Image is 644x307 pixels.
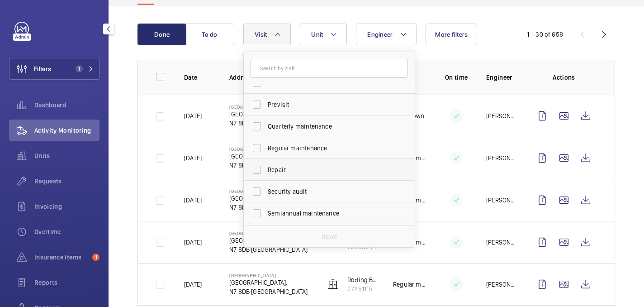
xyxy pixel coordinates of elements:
p: N7 8DB [GEOGRAPHIC_DATA] [229,287,308,296]
img: elevator.svg [327,279,338,290]
p: [GEOGRAPHIC_DATA] [229,273,308,278]
button: To do [185,24,234,45]
span: 1 [76,65,83,72]
p: [PERSON_NAME] [486,196,517,205]
p: Roding Building (C Block) - TMG-L23 [347,275,379,284]
span: Insurance items [34,253,89,262]
p: Date [184,73,215,82]
button: Unit [300,24,347,45]
p: [PERSON_NAME] [486,280,517,289]
p: [DATE] [184,196,202,205]
span: Quarterly maintenance [268,122,392,131]
input: Search by visit [251,59,408,78]
span: Semiannual maintenance [268,209,392,218]
span: Filters [34,64,51,73]
span: Visit [255,31,267,38]
p: Reset [322,232,337,241]
p: [PERSON_NAME] [486,238,517,247]
span: Engineer [367,31,393,38]
span: Repair [268,165,392,174]
p: N7 8DB [GEOGRAPHIC_DATA] [229,203,308,212]
span: Overtime [34,227,99,236]
p: [GEOGRAPHIC_DATA] [229,188,308,194]
p: [DATE] [184,153,202,163]
span: Reports [34,278,99,287]
button: More filters [426,24,477,45]
p: [DATE] [184,111,202,120]
p: [DATE] [184,280,202,289]
p: [PERSON_NAME] [486,153,517,163]
p: [GEOGRAPHIC_DATA], [229,152,308,161]
p: [GEOGRAPHIC_DATA] [229,104,308,110]
span: Units [34,151,99,160]
p: [GEOGRAPHIC_DATA], [229,278,308,287]
span: Previsit [268,100,392,109]
p: N7 8DB [GEOGRAPHIC_DATA] [229,161,308,170]
p: Engineer [486,73,517,82]
span: Unit [311,31,323,38]
p: [GEOGRAPHIC_DATA] [229,230,308,236]
button: Engineer [356,24,417,45]
button: Done [137,24,186,45]
p: [GEOGRAPHIC_DATA], [229,236,308,245]
p: 27251115 [347,284,379,293]
p: Regular maintenance [393,280,426,289]
p: N7 8DB [GEOGRAPHIC_DATA] [229,245,308,254]
p: N7 8DB [GEOGRAPHIC_DATA] [229,119,308,128]
p: Actions [531,73,597,82]
span: Regular maintenance [268,144,392,153]
button: Filters1 [9,58,99,80]
p: On time [441,73,472,82]
p: Address [229,73,311,82]
p: [GEOGRAPHIC_DATA], [229,110,308,119]
span: Dashboard [34,101,99,110]
span: Requests [34,177,99,186]
span: Invoicing [34,202,99,211]
p: [DATE] [184,238,202,247]
button: Visit [243,24,291,45]
span: 1 [92,254,99,261]
span: Activity Monitoring [34,126,99,135]
div: 1 – 30 of 658 [527,30,563,39]
p: [PERSON_NAME] [486,111,517,120]
span: Security audit [268,187,392,196]
p: [GEOGRAPHIC_DATA], [229,194,308,203]
span: More filters [435,31,468,38]
p: [GEOGRAPHIC_DATA] [229,146,308,152]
